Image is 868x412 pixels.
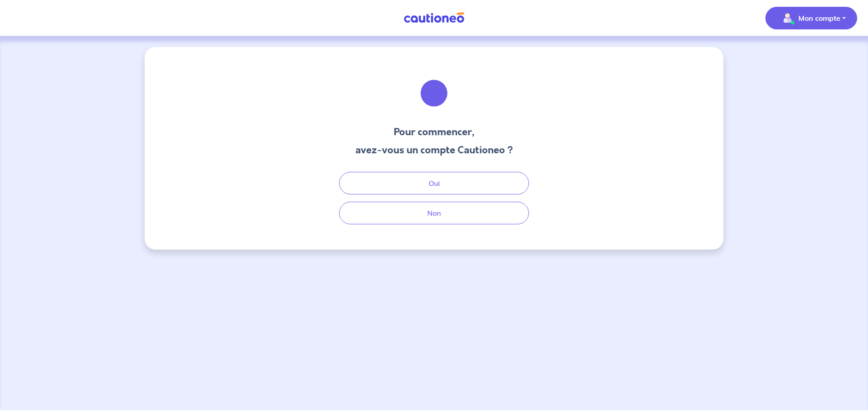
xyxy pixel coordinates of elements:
button: Oui [339,172,529,194]
button: illu_account_valid_menu.svgMon compte [765,7,857,29]
img: illu_account_valid_menu.svg [780,11,795,25]
h3: avez-vous un compte Cautioneo ? [355,143,513,157]
p: Mon compte [798,13,840,24]
img: Cautioneo [400,12,468,24]
button: Non [339,202,529,224]
h3: Pour commencer, [355,125,513,139]
img: illu_welcome.svg [410,69,458,118]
